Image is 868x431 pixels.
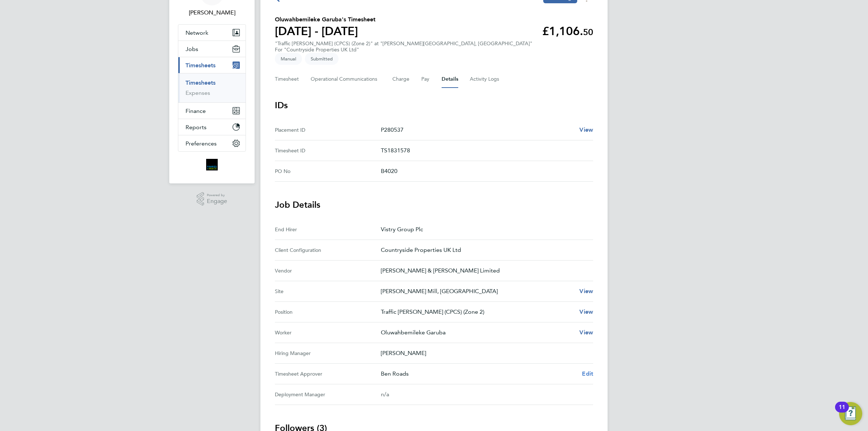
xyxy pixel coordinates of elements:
[178,73,246,102] div: Timesheets
[178,135,246,151] button: Preferences
[178,57,246,73] button: Timesheets
[275,199,593,211] h3: Job Details
[583,27,593,37] span: 50
[381,308,574,316] p: Traffic [PERSON_NAME] (CPCS) (Zone 2)
[186,79,216,86] a: Timesheets
[186,140,217,147] span: Preferences
[186,62,216,69] span: Timesheets
[275,15,375,24] h2: Oluwahbemileke Garuba's Timesheet
[381,225,587,234] p: Vistry Group Plc
[275,369,381,378] div: Timesheet Approver
[275,167,381,176] div: PO No
[542,24,593,38] app-decimal: £1,106.
[421,71,430,88] button: Pay
[275,328,381,337] div: Worker
[186,46,198,52] span: Jobs
[582,369,593,378] a: Edit
[579,126,593,134] a: View
[579,287,593,296] a: View
[207,198,227,204] span: Engage
[579,328,593,337] a: View
[178,159,246,170] a: Go to home page
[206,159,218,170] img: bromak-logo-retina.png
[186,89,210,96] a: Expenses
[582,370,593,377] span: Edit
[381,390,582,399] div: n/a
[381,266,587,275] p: [PERSON_NAME] & [PERSON_NAME] Limited
[381,349,587,358] p: [PERSON_NAME]
[275,308,381,316] div: Position
[178,119,246,135] button: Reports
[381,287,574,296] p: [PERSON_NAME] Mill, [GEOGRAPHIC_DATA]
[275,126,381,134] div: Placement ID
[381,328,574,337] p: Oluwahbemileke Garuba
[275,349,381,358] div: Hiring Manager
[839,407,845,417] div: 11
[275,287,381,296] div: Site
[186,107,206,114] span: Finance
[839,402,862,425] button: Open Resource Center, 11 new notifications
[275,24,375,38] h1: [DATE] - [DATE]
[197,192,227,206] a: Powered byEngage
[579,308,593,316] a: View
[275,71,299,88] button: Timesheet
[275,41,532,53] div: "Traffic [PERSON_NAME] (CPCS) (Zone 2)" at "[PERSON_NAME][GEOGRAPHIC_DATA], [GEOGRAPHIC_DATA]"
[178,41,246,57] button: Jobs
[305,53,339,65] span: This timesheet is Submitted.
[579,288,593,295] span: View
[470,71,500,88] button: Activity Logs
[186,124,207,131] span: Reports
[311,71,381,88] button: Operational Communications
[275,53,302,65] span: This timesheet was manually created.
[381,246,587,254] p: Countryside Properties UK Ltd
[186,29,208,36] span: Network
[207,192,227,198] span: Powered by
[275,246,381,254] div: Client Configuration
[579,126,593,133] span: View
[275,146,381,155] div: Timesheet ID
[392,71,410,88] button: Charge
[442,71,458,88] button: Details
[275,47,532,53] div: For "Countryside Properties UK Ltd"
[178,8,246,17] span: Gareth Richardson
[178,25,246,41] button: Network
[579,308,593,315] span: View
[275,390,381,399] div: Deployment Manager
[178,103,246,119] button: Finance
[579,329,593,336] span: View
[381,167,587,176] p: B4020
[381,126,574,134] p: P280537
[381,369,576,378] p: Ben Roads
[275,266,381,275] div: Vendor
[275,225,381,234] div: End Hirer
[381,146,587,155] p: TS1831578
[275,100,593,111] h3: IDs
